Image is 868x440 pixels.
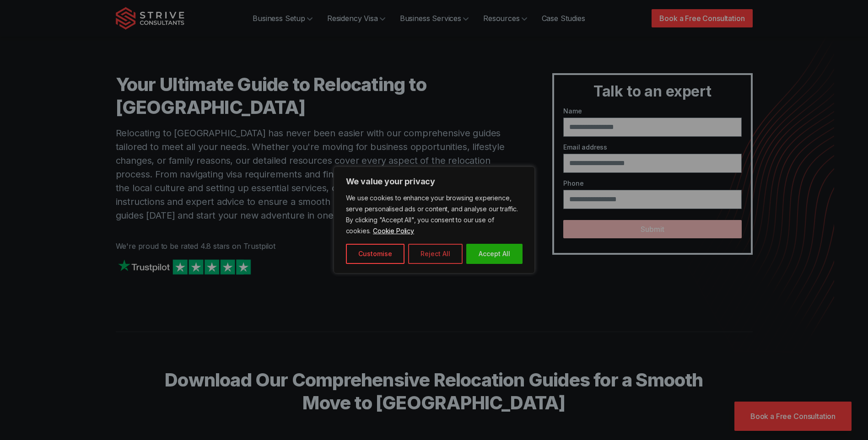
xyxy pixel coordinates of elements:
[346,193,523,236] p: We use cookies to enhance your browsing experience, serve personalised ads or content, and analys...
[466,244,523,264] button: Accept All
[408,244,463,264] button: Reject All
[334,166,535,274] div: We value your privacy
[346,176,523,187] p: We value your privacy
[372,226,415,235] a: Cookie Policy
[346,244,404,264] button: Customise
